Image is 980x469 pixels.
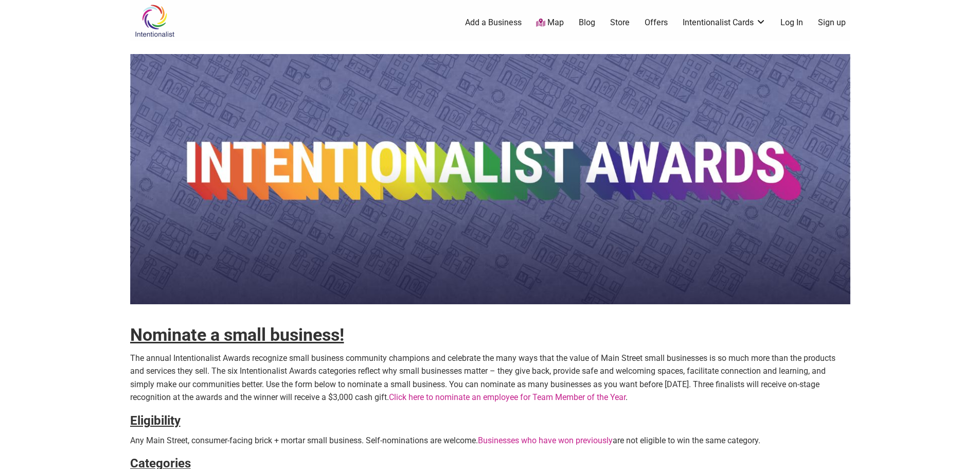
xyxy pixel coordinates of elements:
[130,413,181,428] strong: Eligibility
[465,17,522,28] a: Add a Business
[579,17,595,28] a: Blog
[645,17,668,28] a: Offers
[130,352,850,404] p: The annual Intentionalist Awards recognize small business community champions and celebrate the m...
[478,436,613,445] a: Businesses who have won previously
[130,434,850,447] p: Any Main Street, consumer-facing brick + mortar small business. Self-nominations are welcome. are...
[780,17,803,28] a: Log In
[683,17,766,28] a: Intentionalist Cards
[130,324,344,345] strong: Nominate a small business!
[536,17,564,29] a: Map
[818,17,846,28] a: Sign up
[389,392,626,402] a: Click here to nominate an employee for Team Member of the Year
[610,17,630,28] a: Store
[130,4,179,38] img: Intentionalist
